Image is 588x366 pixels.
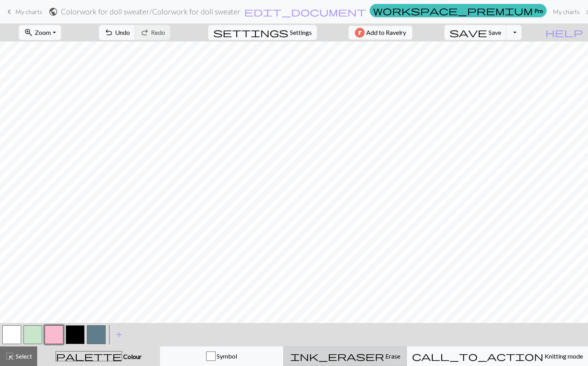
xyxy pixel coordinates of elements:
[550,4,583,20] a: My charts
[19,25,61,40] button: Zoom
[15,8,42,15] span: My charts
[208,25,317,40] button: SettingsSettings
[14,352,32,360] span: Select
[216,352,237,360] span: Symbol
[61,7,241,16] h2: Colorwork for doll sweater / Colorwork for doll sweater
[35,29,51,36] span: Zoom
[114,329,124,340] span: add
[489,29,501,36] span: Save
[99,25,135,40] button: Undo
[450,27,487,38] span: save
[349,26,412,40] button: Add to Ravelry
[384,352,400,360] span: Erase
[283,346,407,366] button: Erase
[366,28,406,38] span: Add to Ravelry
[407,346,588,366] button: Knitting mode
[160,346,284,366] button: Symbol
[5,6,14,17] span: keyboard_arrow_left
[244,6,366,17] span: edit_document
[355,28,365,38] img: Ravelry
[290,351,384,362] span: ink_eraser
[290,28,312,37] span: Settings
[5,5,42,18] a: My charts
[104,27,113,38] span: undo
[122,353,142,360] span: Colour
[370,4,547,17] a: Pro
[56,351,122,362] span: palette
[373,5,533,16] span: workspace_premium
[5,351,14,362] span: highlight_alt
[37,346,160,366] button: Colour
[412,351,543,362] span: call_to_action
[444,25,507,40] button: Save
[543,352,583,360] span: Knitting mode
[213,28,288,37] i: Settings
[115,29,130,36] span: Undo
[24,27,33,38] span: zoom_in
[213,27,288,38] span: settings
[545,27,583,38] span: help
[49,6,58,17] span: public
